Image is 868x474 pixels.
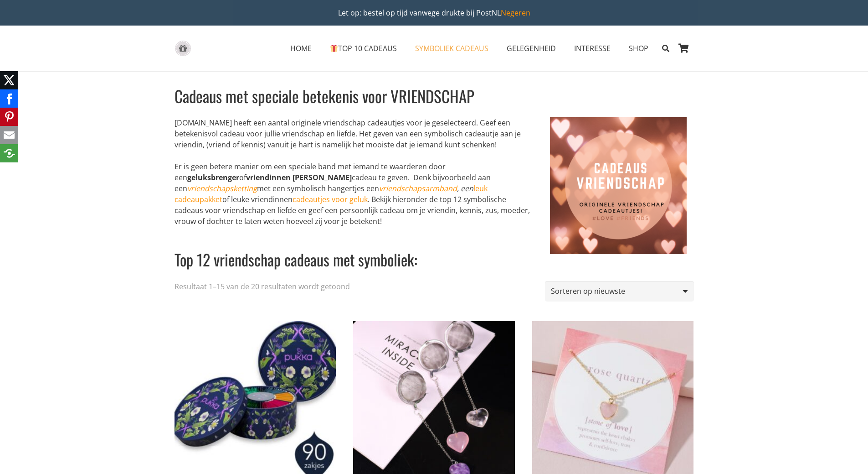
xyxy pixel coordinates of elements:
[175,41,191,57] a: gift-box-icon-grey-inspirerendwinkelen
[507,43,556,53] span: GELEGENHEID
[187,183,257,193] a: vriendschapsketting
[629,43,648,53] span: SHOP
[187,172,239,182] strong: geluksbrenger
[415,43,488,53] span: SYMBOLIEK CADEAUS
[657,37,673,60] a: Zoeken
[175,161,687,227] p: Er is geen betere manier om een ​​speciale band met iemand te waarderen door een of cadeau te gev...
[379,183,473,193] em: , een
[501,8,530,18] a: Negeren
[290,43,312,53] span: HOME
[565,37,620,60] a: INTERESSEINTERESSE Menu
[674,26,694,71] a: Winkelwagen
[574,43,611,53] span: INTERESSE
[175,238,687,271] h2: Top 12 vriendschap cadeaus met symboliek:
[281,37,321,60] a: HOMEHOME Menu
[330,43,397,53] span: TOP 10 CADEAUS
[246,172,352,182] strong: vriendinnen [PERSON_NAME]
[545,281,693,302] select: Winkelbestelling
[330,45,338,52] img: 🎁
[379,183,457,193] a: vriendschapsarmband
[293,194,368,204] a: cadeautjes voor geluk
[620,37,657,60] a: SHOPSHOP Menu
[175,86,687,106] h1: Cadeaus met speciale betekenis voor VRIENDSCHAP
[321,37,406,60] a: 🎁TOP 10 CADEAUS🎁 TOP 10 CADEAUS Menu
[175,117,687,150] p: [DOMAIN_NAME] heeft een aantal originele vriendschap cadeautjes voor je geselecteerd. Geef een be...
[175,183,488,204] a: leuk cadeaupakket
[406,37,498,60] a: SYMBOLIEK CADEAUSSYMBOLIEK CADEAUS Menu
[550,117,687,254] img: origineel vriendschap cadeau met speciale betekenis en symboliek - bestel een vriendinnen cadeau ...
[175,281,350,292] p: Resultaat 1–15 van de 20 resultaten wordt getoond
[498,37,565,60] a: GELEGENHEIDGELEGENHEID Menu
